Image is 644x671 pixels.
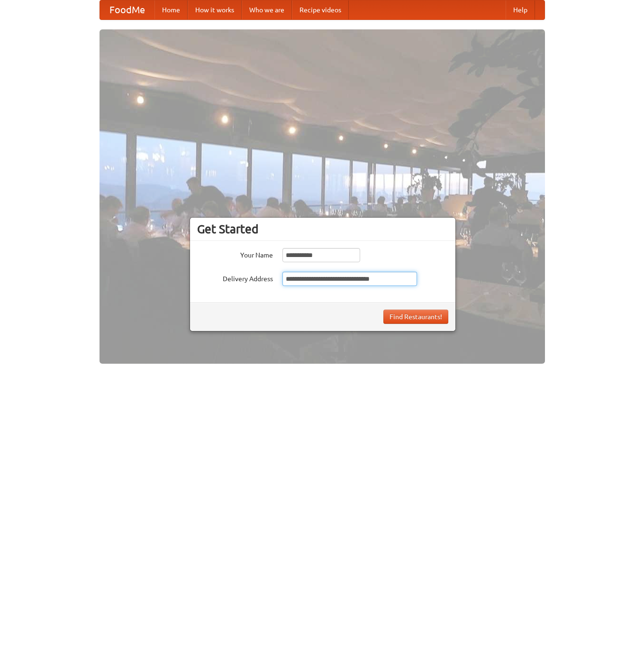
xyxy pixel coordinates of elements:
a: Home [154,0,188,19]
button: Find Restaurants! [383,310,448,324]
h3: Get Started [197,222,448,236]
a: FoodMe [100,0,154,19]
a: Help [506,0,535,19]
a: Recipe videos [292,0,349,19]
label: Delivery Address [197,272,273,284]
a: How it works [188,0,242,19]
a: Who we are [242,0,292,19]
label: Your Name [197,248,273,260]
